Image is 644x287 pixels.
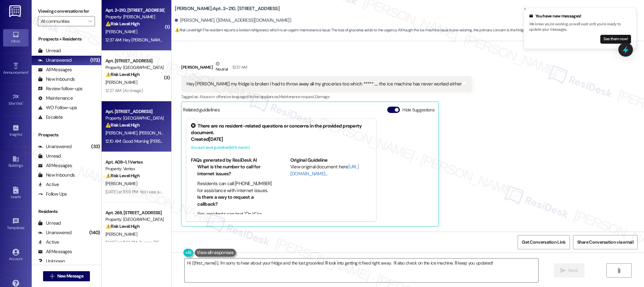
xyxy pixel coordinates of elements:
label: Hide Suggestions [402,107,434,113]
div: Apt. 2~210, [STREET_ADDRESS] [105,7,164,14]
b: FAQs generated by ResiDesk AI [191,157,257,163]
li: Yes, residents can text "On It" to 266278 to get a representative to call them. [197,211,272,231]
div: Account level guideline ( 66 % match) [191,144,371,151]
div: Tagged as: [181,92,472,101]
div: All Messages [38,66,72,73]
strong: ⚠️ Risk Level: High [175,28,202,33]
a: Insights • [3,122,28,140]
strong: ⚠️ Risk Level: High [105,21,140,27]
span: • [28,69,29,74]
input: All communities [41,16,85,26]
div: Property: [GEOGRAPHIC_DATA] [105,216,164,223]
div: Neutral [214,60,229,74]
div: [PERSON_NAME]. ([EMAIL_ADDRESS][DOMAIN_NAME]) [175,17,291,24]
div: 12:10 AM: Good Morning [PERSON_NAME], I do have another question concerning our mail box. Anytime... [105,138,505,144]
div: All Messages [38,248,72,255]
a: Templates • [3,216,28,233]
div: Unanswered [38,229,72,236]
div: Apt. [STREET_ADDRESS] [105,108,164,115]
div: Unknown [38,258,65,265]
div: Apt. A08~1, 1 Vertex [105,159,164,165]
strong: ⚠️ Risk Level: High [105,173,140,178]
div: Apt. [STREET_ADDRESS] [105,58,164,64]
div: Apt. 268, [STREET_ADDRESS] [105,209,164,216]
span: [PERSON_NAME] [105,231,137,237]
span: Maintenance request , [279,94,315,99]
span: Abuse or offensive language , [199,94,247,99]
div: 12:37 AM [231,64,247,71]
textarea: Hi {{first_name}}, I'm sorry to hear about your fridge and the lost groceries! I'll look into get... [185,259,538,282]
div: New Inbounds [38,76,75,83]
a: Inbox [3,29,28,46]
div: New Inbounds [38,172,75,178]
div: Residents [32,208,101,215]
i:  [616,268,621,273]
div: All Messages [38,162,72,169]
b: Original Guideline [290,157,328,163]
button: See them now! [600,35,631,44]
div: [DATE] at 11:32 PM: Buenos [PERSON_NAME] si aquí voy a estar [105,240,219,245]
div: Prospects [32,132,101,138]
a: Leads [3,185,28,202]
div: Prospects + Residents [32,36,101,42]
div: Unread [38,220,61,227]
span: Share Conversation via email [577,239,634,246]
span: [PERSON_NAME] [105,130,139,136]
p: We know you're working, so we'll wait until you're ready to update your messages. [529,22,631,33]
div: Escalate [38,114,63,121]
div: [PERSON_NAME] [181,60,472,76]
button: Close toast [522,6,528,12]
button: New Message [43,271,90,281]
label: Viewing conversations for [38,6,95,16]
button: Get Conversation Link [518,235,570,249]
span: • [22,131,23,136]
div: There are no resident-related questions or concerns in the provided property document. [191,123,371,136]
button: Send [554,263,584,278]
i:  [88,19,92,24]
strong: ⚠️ Risk Level: High [105,223,140,229]
a: Account [3,247,28,264]
div: Property: Vertex [105,165,164,172]
div: 12:27 AM: (An Image) [105,88,143,93]
span: [PERSON_NAME] [105,79,137,85]
div: Active [38,181,59,188]
div: View original document here [290,164,372,177]
div: Unanswered [38,143,72,150]
a: [URL][DOMAIN_NAME]… [290,164,359,177]
a: Site Visit • [3,91,28,109]
span: Get Conversation Link [522,239,565,246]
a: Buildings [3,153,28,171]
div: Related guidelines [183,107,220,116]
div: 12:37 AM: Hey [PERSON_NAME] my fridge is broken I had to throw away all my groceries too which **... [105,37,377,43]
span: [PERSON_NAME] [105,181,137,186]
div: Follow Ups [38,191,67,197]
i:  [560,268,565,273]
div: Unread [38,47,61,54]
span: [PERSON_NAME] [105,29,137,34]
span: New Message [57,273,83,279]
span: • [23,100,24,105]
span: : The resident reports a broken refrigerator, which is an urgent maintenance issue. The loss of g... [175,27,546,34]
div: Maintenance [38,95,73,102]
div: Property: [GEOGRAPHIC_DATA] [105,115,164,122]
button: Share Conversation via email [573,235,638,249]
strong: ⚠️ Risk Level: High [105,72,140,77]
div: (140) [88,228,101,238]
b: [PERSON_NAME]: Apt. 2~210, [STREET_ADDRESS] [175,5,280,12]
div: [DATE] at 11:59 PM: Yes I was just wondering if I am going to be suing flex, how do I stop paymen... [105,189,328,195]
span: Damage [315,94,329,99]
span: Send [568,267,578,274]
strong: ⚠️ Risk Level: High [105,122,140,128]
div: Unanswered [38,57,72,64]
div: (173) [89,55,101,65]
li: Is there a way to request a callback? [197,194,272,208]
div: You have new messages! [529,13,631,19]
div: WO Follow-ups [38,104,77,111]
img: ResiDesk Logo [9,5,22,17]
div: Property: [GEOGRAPHIC_DATA] [105,64,164,71]
i:  [50,274,54,279]
div: Created [DATE] [191,136,371,143]
li: Residents can call [PHONE_NUMBER] for assistance with internet issues. [197,180,272,194]
span: Kitchen appliances , [247,94,279,99]
li: What is the number to call for internet issues? [197,164,272,177]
